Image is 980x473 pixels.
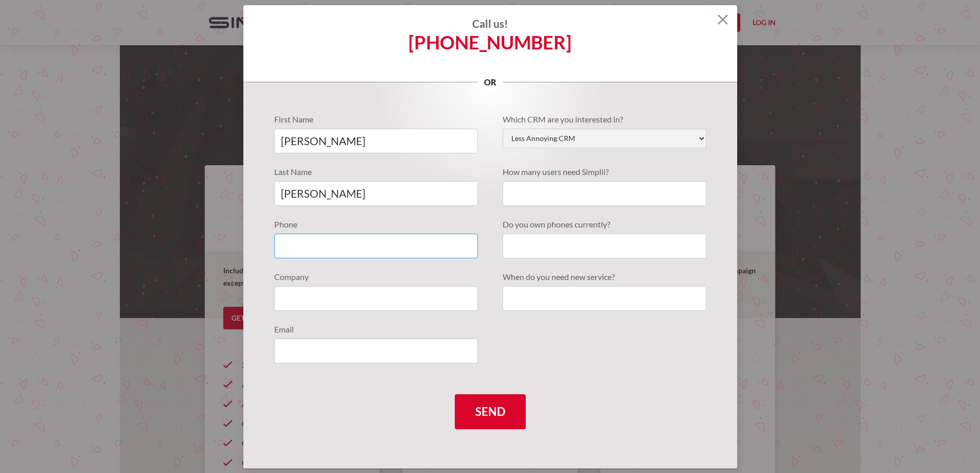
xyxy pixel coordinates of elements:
label: Phone [274,218,478,231]
label: Do you own phones currently? [503,218,706,231]
label: When do you need new service? [503,271,706,283]
label: Last Name [274,166,478,178]
label: First Name [274,113,478,126]
form: Quote Requests [274,113,706,429]
p: or [477,76,503,89]
h4: Call us! [243,17,737,30]
input: Send [455,394,526,429]
label: Which CRM are you interested in? [503,113,706,126]
a: [PHONE_NUMBER] [408,36,572,48]
label: Email [274,323,478,336]
label: Company [274,271,478,283]
label: How many users need Simplii? [503,166,706,178]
